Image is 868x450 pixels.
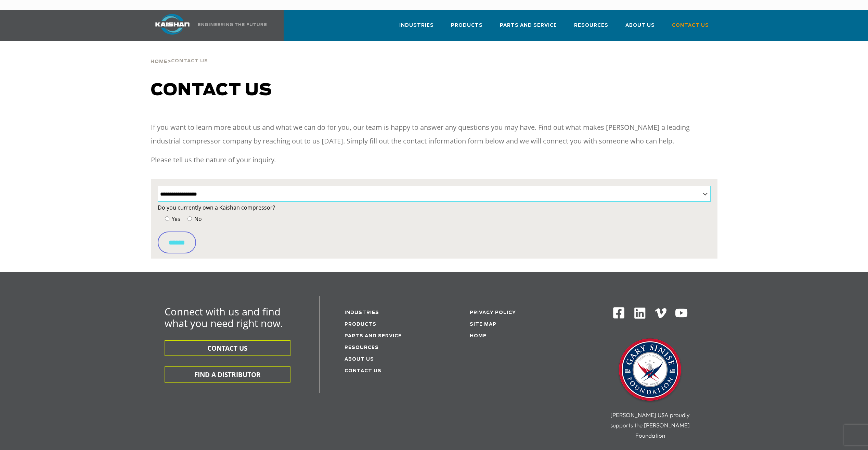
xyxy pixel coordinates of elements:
span: Connect with us and find what you need right now. [165,305,283,330]
span: [PERSON_NAME] USA proudly supports the [PERSON_NAME] Foundation [610,411,690,439]
span: Resources [574,22,608,29]
a: Contact Us [672,16,709,40]
input: No [187,216,192,221]
span: Industries [399,22,434,29]
span: About Us [625,22,655,29]
a: About Us [625,16,655,40]
a: Kaishan USA [147,10,268,41]
a: Parts and service [345,334,402,338]
input: Yes [165,216,169,221]
div: > [151,41,208,67]
img: Vimeo [655,308,666,318]
a: Products [345,322,376,327]
span: Contact Us [672,22,709,29]
span: No [193,215,202,223]
span: Contact us [151,82,272,99]
img: Linkedin [633,307,647,320]
a: Privacy Policy [470,311,516,315]
a: Parts and Service [500,16,557,40]
p: If you want to learn more about us and what we can do for you, our team is happy to answer any qu... [151,121,717,148]
img: kaishan logo [147,14,198,35]
img: Engineering the future [198,23,267,26]
img: Gary Sinise Foundation [616,336,684,405]
a: Resources [345,346,379,350]
span: Products [451,22,483,29]
a: About Us [345,357,374,362]
a: Industries [345,311,379,315]
button: CONTACT US [165,340,290,356]
a: Site Map [470,322,496,327]
span: Yes [170,215,180,223]
span: Home [151,60,167,64]
span: Contact Us [171,59,208,63]
img: Youtube [675,307,688,320]
a: Home [151,58,167,64]
a: Contact Us [345,369,381,373]
a: Products [451,16,483,40]
img: Facebook [612,307,625,319]
a: Industries [399,16,434,40]
button: FIND A DISTRIBUTOR [165,366,290,383]
a: Home [470,334,487,338]
a: Resources [574,16,608,40]
label: Do you currently own a Kaishan compressor? [158,203,711,212]
p: Please tell us the nature of your inquiry. [151,153,717,167]
form: Contact form [158,203,711,253]
span: Parts and Service [500,22,557,29]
